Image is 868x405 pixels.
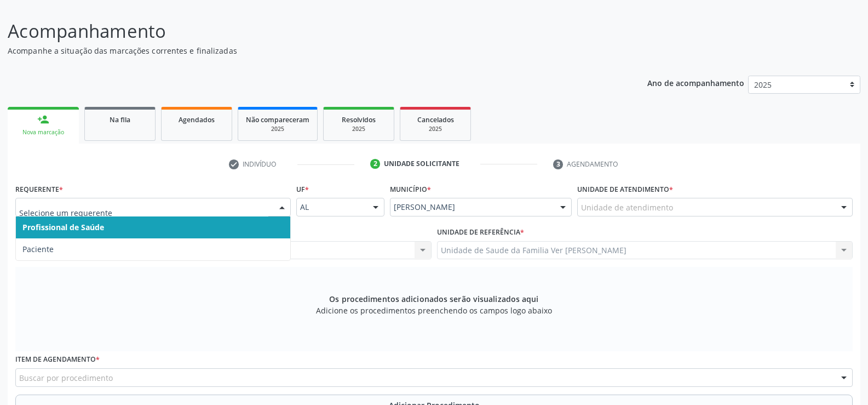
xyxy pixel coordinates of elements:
[15,181,63,198] label: Requerente
[581,202,673,213] span: Unidade de atendimento
[22,222,104,232] span: Profissional de Saúde
[179,115,215,124] span: Agendados
[408,125,463,133] div: 2025
[329,293,538,305] span: Os procedimentos adicionados serão visualizados aqui
[417,115,454,124] span: Cancelados
[8,45,605,56] p: Acompanhe a situação das marcações correntes e finalizadas
[8,18,605,45] p: Acompanhamento
[246,125,309,133] div: 2025
[15,128,71,136] div: Nova marcação
[15,351,100,368] label: Item de agendamento
[384,159,459,169] div: Unidade solicitante
[331,125,386,133] div: 2025
[296,181,309,198] label: UF
[577,181,673,198] label: Unidade de atendimento
[110,115,130,124] span: Na fila
[300,202,362,213] span: AL
[19,202,268,224] input: Selecione um requerente
[22,244,54,254] span: Paciente
[394,202,549,213] span: [PERSON_NAME]
[37,113,49,126] div: person_add
[246,115,309,124] span: Não compareceram
[390,181,431,198] label: Município
[437,224,524,241] label: Unidade de referência
[647,76,744,89] p: Ano de acompanhamento
[342,115,376,124] span: Resolvidos
[316,305,552,316] span: Adicione os procedimentos preenchendo os campos logo abaixo
[370,159,380,169] div: 2
[19,372,113,384] span: Buscar por procedimento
